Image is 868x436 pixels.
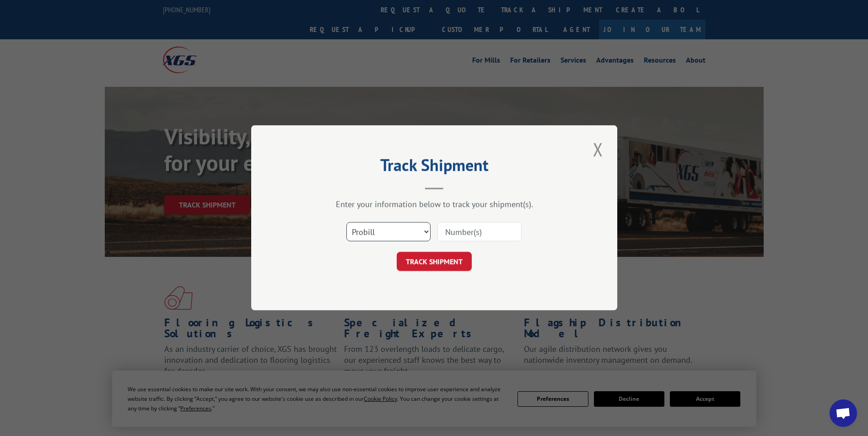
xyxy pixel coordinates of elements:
h2: Track Shipment [297,159,571,176]
div: Enter your information below to track your shipment(s). [297,199,571,210]
input: Number(s) [437,223,522,242]
a: Open chat [830,399,857,427]
button: Close modal [590,137,606,162]
button: TRACK SHIPMENT [397,252,472,271]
